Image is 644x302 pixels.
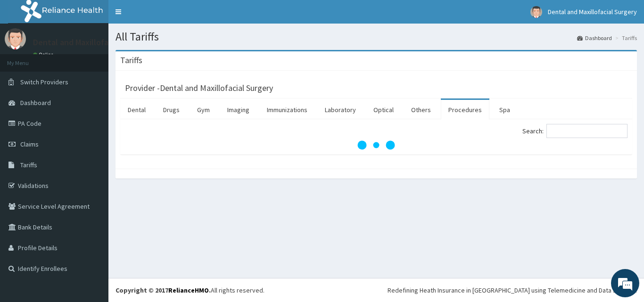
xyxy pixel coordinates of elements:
svg: audio-loading [357,126,395,164]
h1: All Tariffs [116,31,637,43]
input: Search: [546,124,627,138]
span: Switch Providers [20,78,68,86]
img: User Image [530,6,542,18]
li: Tariffs [613,34,637,42]
h3: Tariffs [120,56,142,65]
a: Dashboard [577,34,612,42]
span: Claims [20,140,39,148]
span: Dashboard [20,98,51,107]
a: Procedures [441,100,489,120]
a: Online [33,51,56,58]
a: Immunizations [259,100,315,120]
h3: Provider - Dental and Maxillofacial Surgery [125,84,273,92]
a: Drugs [156,100,187,120]
a: Optical [366,100,401,120]
span: Tariffs [20,161,37,169]
a: Spa [492,100,518,120]
div: Redefining Heath Insurance in [GEOGRAPHIC_DATA] using Telemedicine and Data Science! [388,286,637,295]
a: Imaging [220,100,257,120]
a: Gym [190,100,217,120]
img: User Image [5,28,26,49]
a: Laboratory [317,100,363,120]
strong: Copyright © 2017 . [116,286,211,294]
a: Dental [120,100,153,120]
footer: All rights reserved. [108,278,644,302]
span: Dental and Maxillofacial Surgery [548,8,637,16]
label: Search: [522,124,627,138]
a: Others [404,100,438,120]
a: RelianceHMO [168,286,209,294]
p: Dental and Maxillofacial Surgery [33,38,151,47]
